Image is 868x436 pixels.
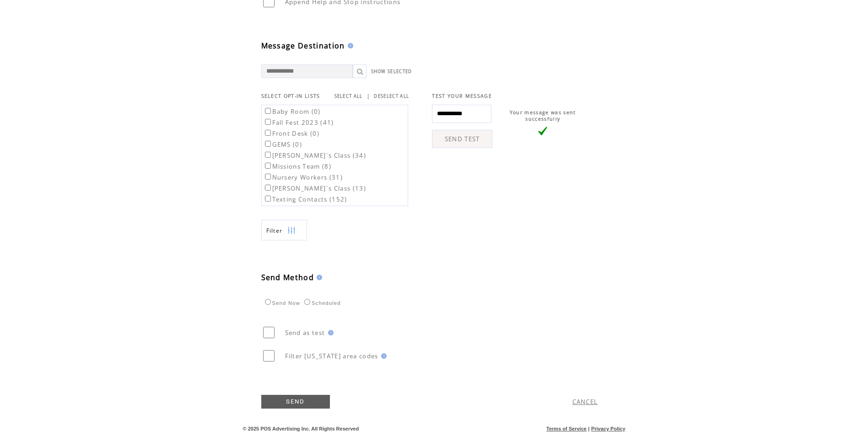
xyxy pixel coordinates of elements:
[263,107,321,116] label: Baby Room (0)
[371,69,412,74] a: SHOW SELECTED
[304,299,310,305] input: Scheduled
[263,195,347,203] label: Texting Contacts (152)
[378,353,387,359] img: help.gif
[510,109,576,122] span: Your message was sent successfully
[263,184,367,192] label: [PERSON_NAME]`s Class (13)
[261,93,320,99] span: SELECT OPT-IN LISTS
[263,300,300,306] label: Send Now
[261,395,330,409] a: SEND
[263,129,320,138] label: Front Desk (0)
[367,92,370,100] span: |
[588,426,589,431] span: |
[265,163,271,169] input: Missions Team (8)
[266,227,283,234] span: Show filters
[432,130,492,148] a: SEND TEST
[325,330,334,335] img: help.gif
[345,43,353,48] img: help.gif
[265,299,271,305] input: Send Now
[265,108,271,114] input: Baby Room (0)
[265,174,271,180] input: Nursery Workers (31)
[265,152,271,158] input: [PERSON_NAME]`s Class (34)
[261,41,345,51] span: Message Destination
[265,119,271,125] input: Fall Fest 2023 (41)
[265,196,271,202] input: Texting Contacts (152)
[265,130,271,136] input: Front Desk (0)
[243,426,359,431] span: © 2025 POS Advertising Inc. All Rights Reserved
[265,141,271,147] input: GEMS (0)
[263,118,334,127] label: Fall Fest 2023 (41)
[546,426,587,431] a: Terms of Service
[263,140,302,149] label: GEMS (0)
[287,220,296,241] img: filters.png
[263,162,332,170] label: Missions Team (8)
[261,220,307,240] a: Filter
[374,93,409,99] a: DESELECT ALL
[432,93,492,99] span: TEST YOUR MESSAGE
[334,93,363,99] a: SELECT ALL
[314,275,322,280] img: help.gif
[591,426,625,431] a: Privacy Policy
[538,127,547,136] img: vLarge.png
[302,300,341,306] label: Scheduled
[265,185,271,191] input: [PERSON_NAME]`s Class (13)
[572,398,598,406] a: CANCEL
[263,173,343,181] label: Nursery Workers (31)
[263,151,367,160] label: [PERSON_NAME]`s Class (34)
[261,272,314,282] span: Send Method
[285,329,325,337] span: Send as test
[285,352,378,360] span: Filter [US_STATE] area codes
